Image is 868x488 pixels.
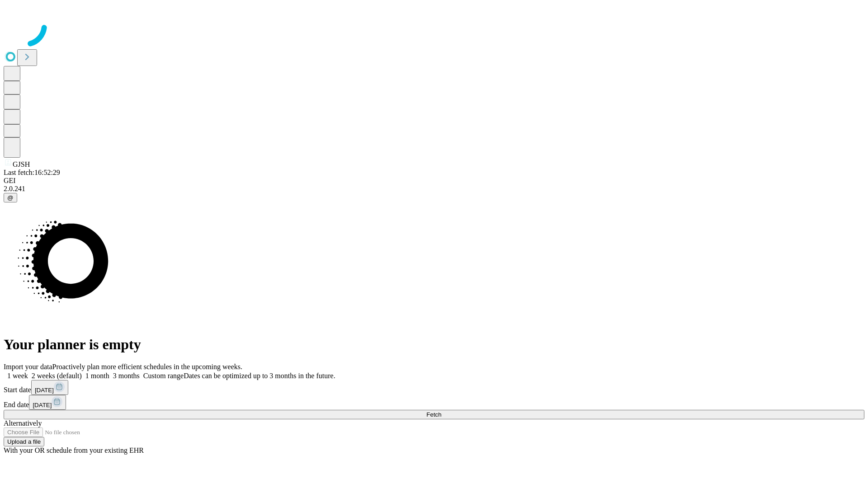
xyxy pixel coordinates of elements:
[4,169,60,176] span: Last fetch: 16:52:29
[4,395,864,410] div: End date
[143,372,184,380] span: Custom range
[13,160,30,168] span: GJSH
[7,194,14,201] span: @
[29,395,66,410] button: [DATE]
[4,193,17,202] button: @
[4,380,864,395] div: Start date
[4,177,864,185] div: GEI
[4,437,44,446] button: Upload a file
[4,410,864,419] button: Fetch
[85,372,109,380] span: 1 month
[7,372,28,380] span: 1 week
[31,380,68,395] button: [DATE]
[52,363,242,371] span: Proactively plan more efficient schedules in the upcoming weeks.
[184,372,335,380] span: Dates can be optimized up to 3 months in the future.
[4,185,864,193] div: 2.0.241
[4,363,52,371] span: Import your data
[33,402,52,408] span: [DATE]
[32,372,82,380] span: 2 weeks (default)
[4,336,864,353] h1: Your planner is empty
[426,411,441,418] span: Fetch
[4,419,42,427] span: Alternatively
[4,446,144,454] span: With your OR schedule from your existing EHR
[35,387,54,394] span: [DATE]
[113,372,140,380] span: 3 months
